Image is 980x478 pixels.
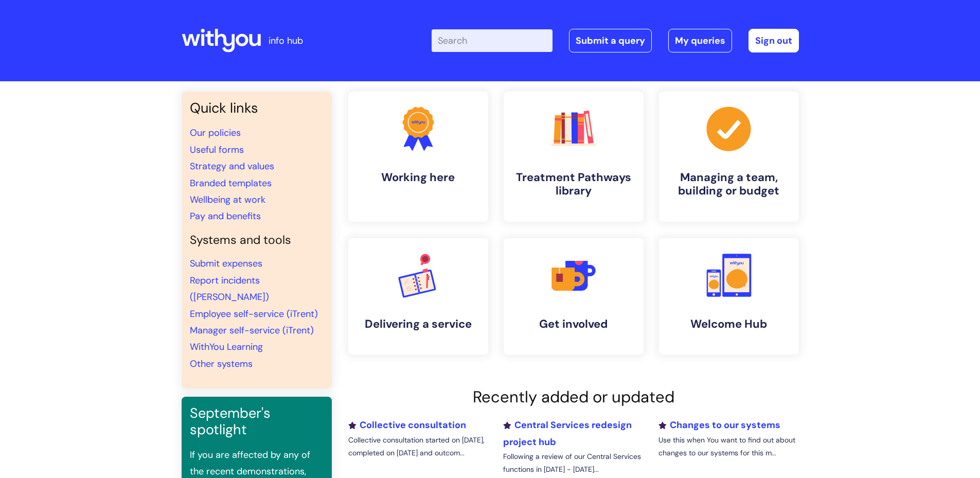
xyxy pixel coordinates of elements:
[348,238,488,355] a: Delivering a service
[357,317,480,331] h4: Delivering a service
[348,92,488,222] a: Working here
[659,238,799,355] a: Welcome Hub
[659,92,799,222] a: Managing a team, building or budget
[512,317,635,331] h4: Get involved
[190,100,324,116] h3: Quick links
[269,32,303,49] p: info hub
[749,29,799,52] a: Sign out
[190,257,262,270] a: Submit expenses
[357,171,480,184] h4: Working here
[504,238,644,355] a: Get involved
[503,419,632,448] a: Central Services redesign project hub
[348,387,799,406] h2: Recently added or updated
[348,419,466,431] a: Collective consultation
[190,193,265,206] a: Wellbeing at work
[190,341,263,353] a: WithYou Learning
[190,358,253,370] a: Other systems
[667,171,791,198] h4: Managing a team, building or budget
[190,274,269,303] a: Report incidents ([PERSON_NAME])
[190,127,241,139] a: Our policies
[432,29,553,52] input: Search
[569,29,652,52] a: Submit a query
[432,29,799,52] div: | -
[190,144,244,156] a: Useful forms
[504,92,644,222] a: Treatment Pathways library
[190,324,314,337] a: Manager self-service (iTrent)
[190,210,261,222] a: Pay and benefits
[503,450,643,476] p: Following a review of our Central Services functions in [DATE] - [DATE]...
[190,233,324,247] h4: Systems and tools
[190,160,274,172] a: Strategy and values
[190,308,318,320] a: Employee self-service (iTrent)
[668,29,732,52] a: My queries
[190,177,272,189] a: Branded templates
[658,434,798,459] p: Use this when You want to find out about changes to our systems for this m...
[348,434,488,459] p: Collective consultation started on [DATE], completed on [DATE] and outcom...
[190,405,324,438] h3: September's spotlight
[658,419,780,431] a: Changes to our systems
[512,171,635,198] h4: Treatment Pathways library
[667,317,791,331] h4: Welcome Hub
